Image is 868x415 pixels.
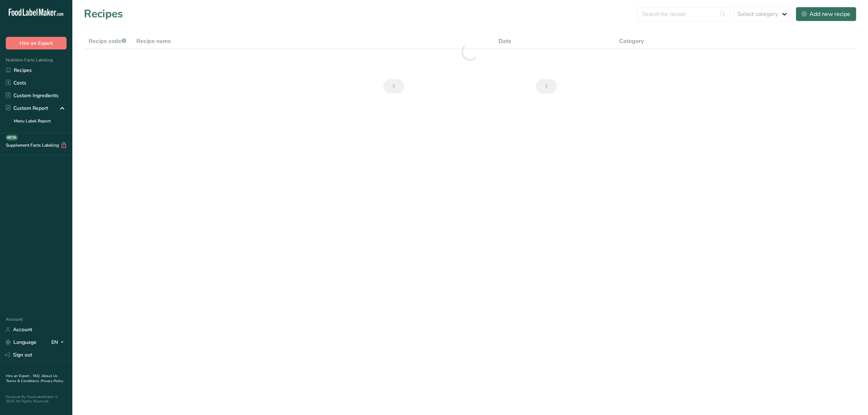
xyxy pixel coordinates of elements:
[383,79,404,94] a: Previous page
[536,79,557,94] a: Next page
[802,10,850,18] div: Add new recipe
[6,373,58,384] a: About Us .
[6,135,18,141] div: BETA
[6,104,48,112] div: Custom Report
[6,379,41,384] a: Terms & Conditions .
[33,373,42,379] a: FAQ .
[6,37,67,49] button: Hire an Expert
[84,6,123,22] h1: Recipes
[6,336,37,349] a: Language
[638,7,730,21] input: Search for recipe
[6,373,31,379] a: Hire an Expert .
[41,379,63,384] a: Privacy Policy
[51,338,67,347] div: EN
[796,7,856,21] button: Add new recipe
[6,395,67,403] div: Powered By FoodLabelMaker © 2025 All Rights Reserved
